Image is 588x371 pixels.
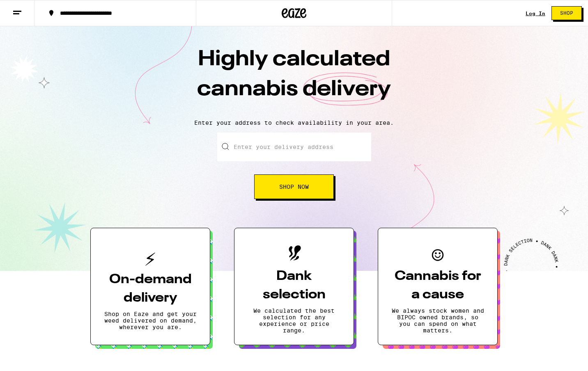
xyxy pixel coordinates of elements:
[90,228,210,345] button: On-demand deliveryShop on Eaze and get your weed delivered on demand, wherever you are.
[217,133,371,161] input: Enter your delivery address
[150,45,438,113] h1: Highly calculated cannabis delivery
[279,184,309,190] span: Shop Now
[391,267,484,304] h3: Cannabis for a cause
[8,119,580,126] p: Enter your address to check availability in your area.
[391,307,484,334] p: We always stock women and BIPOC owned brands, so you can spend on what matters.
[551,6,582,20] button: Shop
[248,307,340,334] p: We calculated the best selection for any experience or price range.
[234,228,354,345] button: Dank selectionWe calculated the best selection for any experience or price range.
[254,174,334,199] button: Shop Now
[104,270,197,307] h3: On-demand delivery
[378,228,498,345] button: Cannabis for a causeWe always stock women and BIPOC owned brands, so you can spend on what matters.
[560,11,573,16] span: Shop
[104,311,197,330] p: Shop on Eaze and get your weed delivered on demand, wherever you are.
[526,11,545,16] div: Log In
[248,267,340,304] h3: Dank selection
